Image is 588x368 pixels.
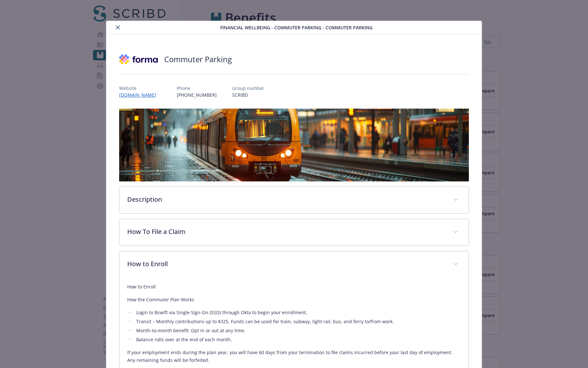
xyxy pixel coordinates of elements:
[119,92,161,98] a: [DOMAIN_NAME]
[127,195,446,204] p: Description
[127,227,446,237] p: How To File a Claim
[134,309,461,316] li: Login to Bswift via Single Sign-On (SSO) through Okta to begin your enrollment.
[232,85,264,92] p: Group number
[119,251,469,278] div: How to Enroll
[119,50,158,69] img: Forma, Inc.
[119,187,469,213] div: Description
[134,327,461,334] li: Month-to-month benefit: Opt in or out at any time.
[127,259,446,269] p: How to Enroll
[177,85,217,92] p: Phone
[114,24,122,31] button: close
[232,92,264,98] p: SCRIBD
[127,283,461,291] p: How to Enroll
[127,296,461,304] p: How the Commuter Plan Works
[119,85,161,92] p: Website
[134,336,461,344] li: Balance rolls over at the end of each month.
[127,349,461,364] p: If your employment ends during the plan year, you will have 60 days from your termination to file...
[134,318,461,325] li: Transit – Monthly contributions up to $325. Funds can be used for train, subway, light rail, bus,...
[119,109,469,181] img: banner
[119,219,469,246] div: How To File a Claim
[220,24,373,31] span: Financial Wellbeing - Commuter Parking - Commuter Parking
[164,54,232,65] h2: Commuter Parking
[177,92,217,98] p: [PHONE_NUMBER]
